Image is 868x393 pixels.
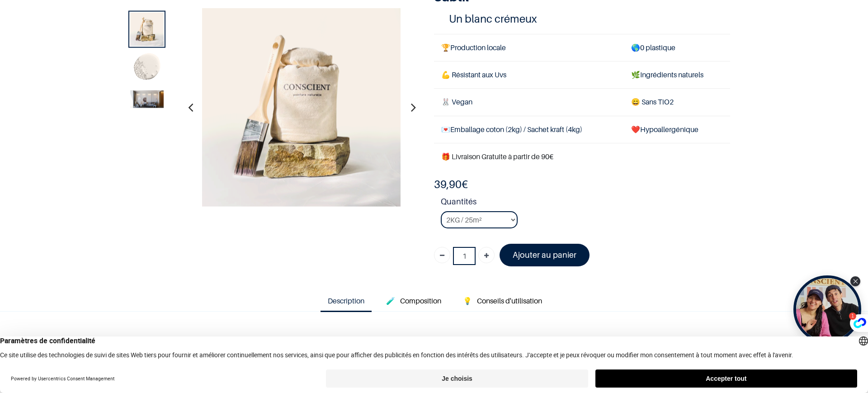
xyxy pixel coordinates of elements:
[441,70,506,79] span: 💪 Résistant aux Uvs
[463,296,472,305] span: 💡
[434,178,468,191] b: €
[793,275,861,343] div: Open Tolstoy widget
[441,152,553,161] font: 🎁 Livraison Gratuite à partir de 90€
[434,34,624,62] td: Production locale
[328,296,364,305] span: Description
[631,97,646,106] span: 😄 S
[441,97,472,106] span: 🐰 Vegan
[130,13,164,46] img: Product image
[631,70,640,79] span: 🌿
[624,89,730,116] td: ans TiO2
[434,178,462,191] span: 39,90
[386,296,395,305] span: 🧪
[441,43,450,52] span: 🏆
[130,90,164,108] img: Product image
[850,276,860,286] div: Close Tolstoy widget
[500,244,590,266] a: Ajouter au panier
[434,116,624,143] td: Emballage coton (2kg) / Sachet kraft (4kg)
[821,335,864,377] iframe: Tidio Chat
[624,34,730,62] td: 0 plastique
[513,250,576,260] font: Ajouter au panier
[449,12,716,26] h4: Un blanc crémeux
[624,116,730,143] td: ❤️Hypoallergénique
[793,275,861,343] div: Tolstoy bubble widget
[202,8,401,207] img: Product image
[631,43,640,52] span: 🌎
[441,125,450,134] span: 💌
[624,62,730,89] td: Ingrédients naturels
[793,275,861,343] div: Open Tolstoy
[441,195,730,211] strong: Quantités
[434,247,450,263] a: Supprimer
[130,52,164,85] img: Product image
[477,296,542,305] span: Conseils d'utilisation
[400,296,441,305] span: Composition
[478,247,495,263] a: Ajouter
